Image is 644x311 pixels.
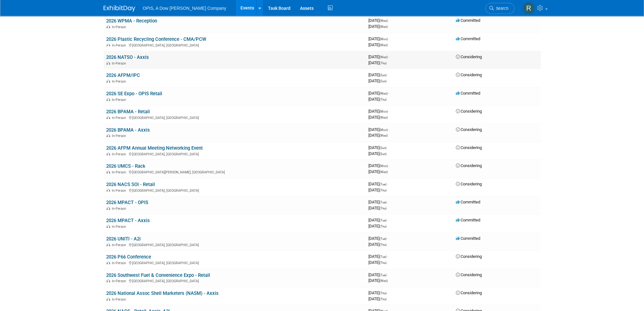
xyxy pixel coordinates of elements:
[106,272,210,278] a: 2026 Southwest Fuel & Convenience Expo - Retail
[112,79,128,84] span: In-Person
[379,279,388,283] span: (Wed)
[106,54,149,60] a: 2026 NATSO - Axxis
[379,297,386,301] span: (Thu)
[112,25,128,29] span: In-Person
[112,189,128,193] span: In-Person
[389,18,390,23] span: -
[379,116,388,119] span: (Wed)
[368,218,388,222] span: [DATE]
[379,189,386,192] span: (Thu)
[112,43,128,47] span: In-Person
[143,6,226,11] span: OPIS, A Dow [PERSON_NAME] Company
[368,182,388,186] span: [DATE]
[389,91,390,96] span: -
[106,127,150,133] a: 2026 BPAMA - Axxis
[112,261,128,265] span: In-Person
[387,272,388,277] span: -
[456,109,482,114] span: Considering
[456,91,480,96] span: Committed
[106,279,110,282] img: In-Person Event
[368,97,386,102] span: [DATE]
[456,163,482,168] span: Considering
[387,218,388,222] span: -
[112,207,128,211] span: In-Person
[106,189,110,192] img: In-Person Event
[106,18,157,24] a: 2026 WPMA - Reception
[368,145,388,150] span: [DATE]
[106,134,110,137] img: In-Person Event
[106,25,110,28] img: In-Person Event
[387,145,388,150] span: -
[106,290,219,296] a: 2026 National Assoc Shell Marketers (NASM) - Axxis
[106,170,110,173] img: In-Person Event
[379,237,386,240] span: (Tue)
[379,146,386,150] span: (Sun)
[106,98,110,101] img: In-Person Event
[106,91,162,96] a: 2026 SE Expo - OPIS Retail
[106,261,110,264] img: In-Person Event
[106,297,110,301] img: In-Person Event
[112,279,128,283] span: In-Person
[368,290,388,295] span: [DATE]
[106,243,110,246] img: In-Person Event
[368,60,386,65] span: [DATE]
[112,243,128,247] span: In-Person
[379,170,388,174] span: (Wed)
[389,36,390,41] span: -
[106,242,363,247] div: [GEOGRAPHIC_DATA], [GEOGRAPHIC_DATA]
[368,78,386,83] span: [DATE]
[368,272,388,277] span: [DATE]
[104,5,135,12] img: ExhibitDay
[106,72,140,78] a: 2026 AFPM/IPC
[379,243,386,246] span: (Thu)
[106,169,363,174] div: [GEOGRAPHIC_DATA][PERSON_NAME], [GEOGRAPHIC_DATA]
[379,219,386,222] span: (Tue)
[368,169,388,174] span: [DATE]
[106,225,110,228] img: In-Person Event
[485,3,514,14] a: Search
[379,61,386,65] span: (Thu)
[106,79,110,83] img: In-Person Event
[456,200,480,204] span: Committed
[368,18,390,23] span: [DATE]
[389,54,390,59] span: -
[379,207,386,210] span: (Thu)
[456,218,480,222] span: Committed
[456,290,482,295] span: Considering
[379,37,388,41] span: (Mon)
[368,163,390,168] span: [DATE]
[106,278,363,283] div: [GEOGRAPHIC_DATA], [GEOGRAPHIC_DATA]
[456,54,482,59] span: Considering
[379,201,386,204] span: (Tue)
[456,145,482,150] span: Considering
[456,36,480,41] span: Committed
[387,290,388,295] span: -
[106,36,206,42] a: 2026 Plastic Recycling Conference - CMA/PCW
[379,152,386,156] span: (Sun)
[389,127,390,132] span: -
[106,200,148,205] a: 2026 MPACT - OPIS
[106,152,110,155] img: In-Person Event
[368,133,388,138] span: [DATE]
[387,236,388,241] span: -
[368,36,390,41] span: [DATE]
[106,236,141,242] a: 2026 UNITI - A2i
[112,225,128,229] span: In-Person
[368,254,388,259] span: [DATE]
[456,18,480,23] span: Committed
[368,109,390,114] span: [DATE]
[379,25,388,28] span: (Wed)
[368,54,390,59] span: [DATE]
[112,98,128,102] span: In-Person
[106,42,363,47] div: [GEOGRAPHIC_DATA], [GEOGRAPHIC_DATA]
[368,296,386,301] span: [DATE]
[368,206,386,210] span: [DATE]
[112,297,128,302] span: In-Person
[379,92,388,95] span: (Wed)
[379,261,386,264] span: (Thu)
[379,134,388,137] span: (Wed)
[387,182,388,186] span: -
[456,72,482,77] span: Considering
[368,188,386,192] span: [DATE]
[106,254,151,260] a: 2026 P66 Conference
